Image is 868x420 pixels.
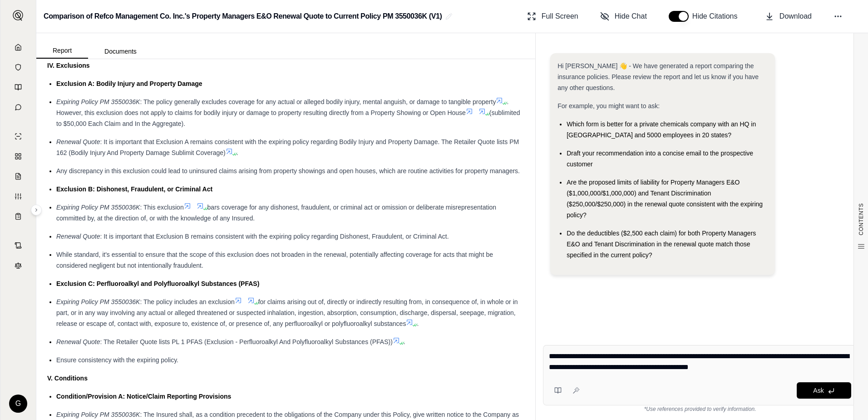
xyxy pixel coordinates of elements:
[56,233,100,240] span: Renewal Quote
[140,98,496,105] span: : The policy generally excludes coverage for any actual or alleged bodily injury, mental anguish,...
[56,356,178,364] span: Ensure consistency with the expiring policy.
[100,338,393,345] span: : The Retailer Quote lists PL 1 PFAS (Exclusion - Perfluoroalkyl And Polyfluoroalkyl Substances (...
[56,393,231,400] span: Condition/Provision A: Notice/Claim Reporting Provisions
[56,298,518,327] span: for claims arising out of, directly or indirectly resulting from, in consequence of, in whole or ...
[797,382,851,399] button: Ask
[56,204,496,222] span: bars coverage for any dishonest, fraudulent, or criminal act or omission or deliberate misreprese...
[56,298,140,305] span: Expiring Policy PM 3550036K
[6,58,30,76] a: Documents Vault
[13,10,24,21] img: Expand sidebar
[567,120,756,139] span: Which form is better for a private chemicals company with an HQ in [GEOGRAPHIC_DATA] and 5000 emp...
[100,233,449,240] span: : It is important that Exclusion B remains consistent with the expiring policy regarding Dishones...
[813,387,824,394] span: Ask
[779,11,812,22] span: Download
[47,375,88,382] strong: V. Conditions
[557,102,660,110] span: For example, you might want to ask:
[761,7,815,25] button: Download
[56,185,212,193] span: Exclusion B: Dishonest, Fraudulent, or Criminal Act
[140,298,234,305] span: : The policy includes an exclusion
[56,204,140,211] span: Expiring Policy PM 3550036K
[567,179,763,219] span: Are the proposed limits of liability for Property Managers E&O ($1,000,000/$1,000,000) and Tenant...
[56,167,520,175] span: Any discrepancy in this exclusion could lead to uninsured claims arising from property showings a...
[567,150,753,168] span: Draft your recommendation into a concise email to the prospective customer
[47,62,90,69] strong: IV. Exclusions
[56,80,202,87] span: Exclusion A: Bodily Injury and Property Damage
[417,320,419,327] span: .
[56,411,140,418] span: Expiring Policy PM 3550036K
[140,204,183,211] span: : This exclusion
[88,44,153,59] button: Documents
[543,405,857,413] div: *Use references provided to verify information.
[557,62,759,91] span: Hi [PERSON_NAME] 👋 - We have generated a report comparing the insurance policies. Please review t...
[56,98,140,105] span: Expiring Policy PM 3550036K
[36,43,88,59] button: Report
[404,338,405,345] span: .
[542,11,578,22] span: Full Screen
[9,395,27,413] div: G
[6,78,30,96] a: Prompt Library
[56,138,519,156] span: : It is important that Exclusion A remains consistent with the expiring policy regarding Bodily I...
[6,127,30,145] a: Single Policy
[6,207,30,225] a: Coverage Table
[6,147,30,165] a: Policy Comparisons
[597,7,651,25] button: Hide Chat
[237,149,238,156] span: .
[56,109,520,127] span: (sublimited to $50,000 Each Claim and In the Aggregate).
[31,205,42,215] button: Expand sidebar
[6,187,30,205] a: Custom Report
[6,236,30,255] a: Contract Analysis
[523,7,582,25] button: Full Screen
[56,280,259,287] span: Exclusion C: Perfluoroalkyl and Polyfluoroalkyl Substances (PFAS)
[6,256,30,275] a: Legal Search Engine
[56,98,508,116] span: . However, this exclusion does not apply to claims for bodily injury or damage to property result...
[615,11,647,22] span: Hide Chat
[6,38,30,56] a: Home
[56,338,100,345] span: Renewal Quote
[567,230,756,259] span: Do the deductibles ($2,500 each claim) for both Property Managers E&O and Tenant Discrimination i...
[6,98,30,116] a: Chat
[56,138,100,145] span: Renewal Quote
[692,11,743,22] span: Hide Citations
[858,203,865,235] span: CONTENTS
[6,167,30,185] a: Claim Coverage
[9,6,27,25] button: Expand sidebar
[44,8,442,25] h2: Comparison of Refco Management Co. Inc.'s Property Managers E&O Renewal Quote to Current Policy P...
[56,251,493,269] span: While standard, it's essential to ensure that the scope of this exclusion does not broaden in the...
